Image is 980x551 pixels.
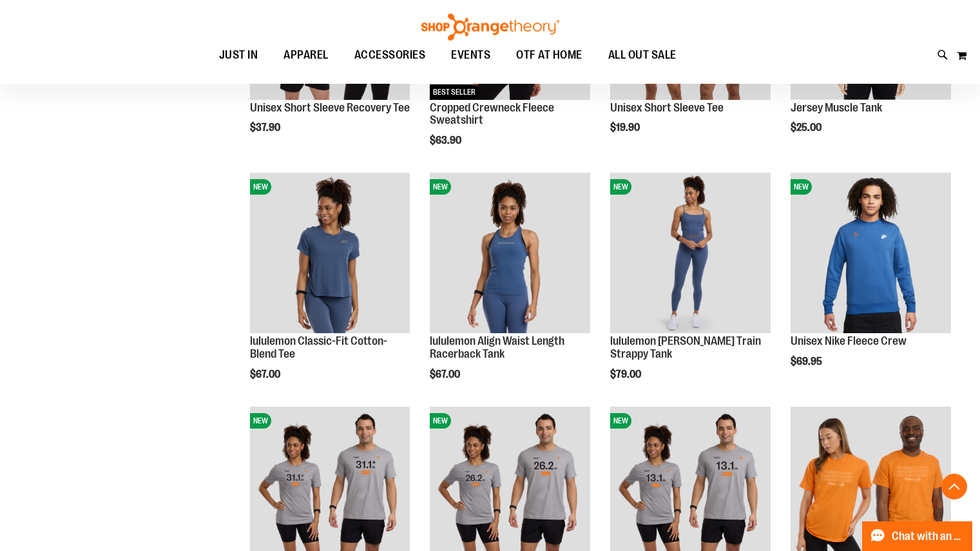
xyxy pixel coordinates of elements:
[250,122,282,133] span: $37.90
[791,101,882,114] a: Jersey Muscle Tank
[610,413,631,429] span: NEW
[791,334,907,347] a: Unisex Nike Fleece Crew
[430,135,463,146] span: $63.90
[250,369,282,380] span: $67.00
[791,179,812,195] span: NEW
[610,173,771,333] img: lululemon Wunder Train Strappy Tank
[791,122,823,133] span: $25.00
[892,530,965,543] span: Chat with an Expert
[250,334,387,360] a: lululemon Classic-Fit Cotton-Blend Tee
[250,173,410,335] a: lululemon Classic-Fit Cotton-Blend TeeNEW
[250,101,410,114] a: Unisex Short Sleeve Recovery Tee
[430,101,554,127] a: Cropped Crewneck Fleece Sweatshirt
[354,41,426,70] span: ACCESSORIES
[608,41,677,70] span: ALL OUT SALE
[610,173,771,335] a: lululemon Wunder Train Strappy TankNEW
[791,173,951,333] img: Unisex Nike Fleece Crew
[516,41,582,70] span: OTF AT HOME
[430,369,462,380] span: $67.00
[610,101,724,114] a: Unisex Short Sleeve Tee
[604,166,777,412] div: product
[862,521,973,551] button: Chat with an Expert
[941,474,967,499] button: Back To Top
[244,166,417,412] div: product
[791,173,951,335] a: Unisex Nike Fleece CrewNEW
[283,41,329,70] span: APPAREL
[610,369,643,380] span: $79.00
[430,173,590,333] img: lululemon Align Waist Length Racerback Tank
[784,166,957,400] div: product
[250,173,410,333] img: lululemon Classic-Fit Cotton-Blend Tee
[250,413,271,429] span: NEW
[430,334,564,360] a: lululemon Align Waist Length Racerback Tank
[610,334,761,360] a: lululemon [PERSON_NAME] Train Strappy Tank
[430,179,451,195] span: NEW
[791,356,824,367] span: $69.95
[423,166,597,412] div: product
[451,41,490,70] span: EVENTS
[430,173,590,335] a: lululemon Align Waist Length Racerback TankNEW
[250,179,271,195] span: NEW
[219,41,258,70] span: JUST IN
[430,413,451,429] span: NEW
[610,122,642,133] span: $19.90
[430,84,479,100] span: BEST SELLER
[419,14,561,41] img: Shop Orangetheory
[610,179,631,195] span: NEW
